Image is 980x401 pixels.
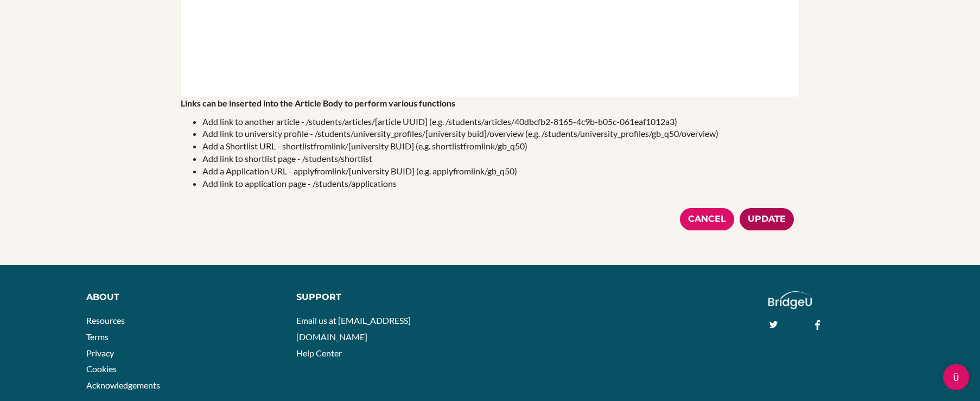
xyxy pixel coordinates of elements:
strong: Links can be inserted into the Article Body to perform various functions [181,98,455,108]
li: Add a Application URL - applyfromlink/[university BUID] (e.g. applyfromlink/gb_q50) [202,165,799,178]
a: Privacy [86,348,114,358]
li: Add link to university profile - /students/university_profiles/[university buid]/overview (e.g. /... [202,128,799,140]
a: Acknowledgements [86,380,160,390]
img: logo_white@2x-f4f0deed5e89b7ecb1c2cc34c3e3d731f90f0f143d5ea2071677605dd97b5244.png [768,291,812,309]
a: Resources [86,315,125,325]
li: Add link to shortlist page - /students/shortlist [202,153,799,165]
a: Terms [86,331,109,342]
div: Update [740,208,794,230]
li: Add a Shortlist URL - shortlistfromlink/[university BUID] (e.g. shortlistfromlink/gb_q50) [202,140,799,153]
div: Support [296,291,480,304]
li: Add link to another article - /students/articles/[article UUID] (e.g. /students/articles/40dbcfb2... [202,116,799,128]
a: Cancel [680,208,734,230]
a: Email us at [EMAIL_ADDRESS][DOMAIN_NAME] [296,315,411,342]
li: Add link to application page - /students/applications [202,178,799,190]
a: Cookies [86,364,117,374]
div: About [86,291,280,304]
div: Open Intercom Messenger [943,364,969,390]
a: Help Center [296,348,342,358]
